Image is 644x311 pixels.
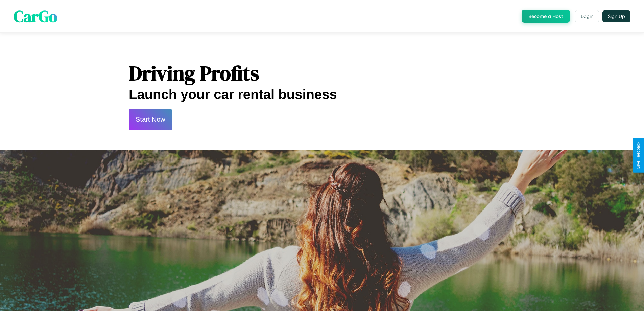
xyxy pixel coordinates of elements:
button: Sign Up [602,10,630,22]
div: Give Feedback [636,142,641,169]
button: Start Now [129,109,172,130]
button: Login [575,10,599,22]
h2: Launch your car rental business [129,87,515,102]
h1: Driving Profits [129,59,515,87]
span: CarGo [14,5,57,27]
button: Become a Host [522,10,570,23]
